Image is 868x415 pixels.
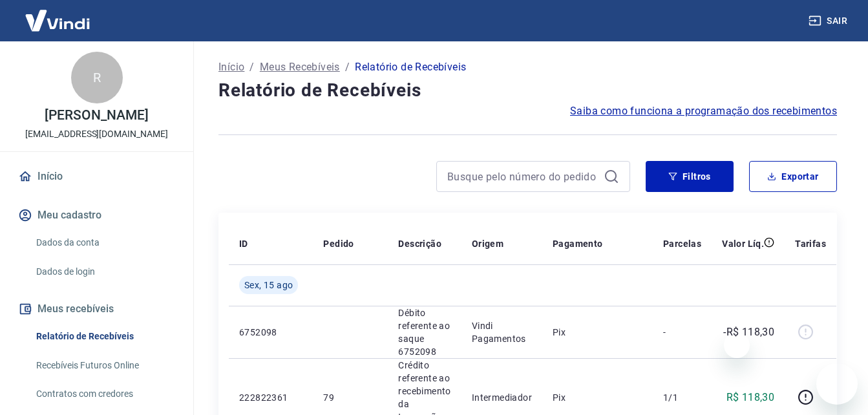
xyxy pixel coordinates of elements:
[355,59,466,75] p: Relatório de Recebíveis
[323,391,377,404] p: 79
[16,295,178,323] button: Meus recebíveis
[218,59,244,75] a: Início
[472,391,532,404] p: Intermediador
[16,201,178,229] button: Meu cadastro
[31,259,178,285] a: Dados de login
[723,325,774,340] p: -R$ 118,30
[244,279,293,292] span: Sex, 15 ago
[398,306,450,358] p: Débito referente ao saque 6752098
[25,127,168,141] p: [EMAIL_ADDRESS][DOMAIN_NAME]
[663,237,701,250] p: Parcelas
[239,391,302,404] p: 222822361
[447,167,598,186] input: Busque pelo número do pedido
[31,381,178,407] a: Contratos com credores
[345,59,350,75] p: /
[646,161,734,192] button: Filtros
[724,332,750,358] iframe: Fechar mensagem
[239,326,302,339] p: 6752098
[398,237,441,250] p: Descrição
[472,319,532,345] p: Vindi Pagamentos
[260,59,340,75] a: Meus Recebíveis
[663,326,701,339] p: -
[726,390,775,405] p: R$ 118,30
[553,237,603,250] p: Pagamento
[570,103,837,119] a: Saiba como funciona a programação dos recebimentos
[16,1,100,40] img: Vindi
[553,326,642,339] p: Pix
[239,237,248,250] p: ID
[806,9,852,33] button: Sair
[816,363,858,405] iframe: Botão para abrir a janela de mensagens
[323,237,354,250] p: Pedido
[71,52,123,103] div: R
[663,391,701,404] p: 1/1
[31,229,178,256] a: Dados da conta
[249,59,254,75] p: /
[31,352,178,379] a: Recebíveis Futuros Online
[472,237,503,250] p: Origem
[218,78,837,103] h4: Relatório de Recebíveis
[16,162,178,191] a: Início
[45,109,148,122] p: [PERSON_NAME]
[749,161,837,192] button: Exportar
[553,391,642,404] p: Pix
[722,237,764,250] p: Valor Líq.
[795,237,826,250] p: Tarifas
[31,323,178,350] a: Relatório de Recebíveis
